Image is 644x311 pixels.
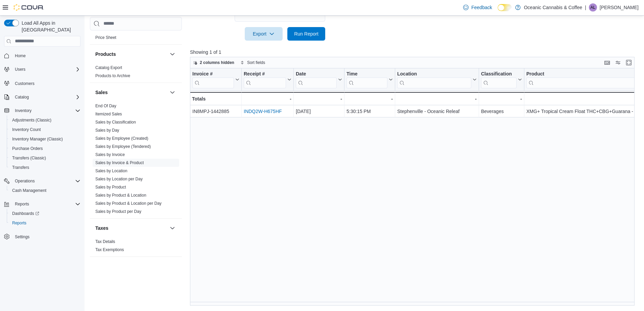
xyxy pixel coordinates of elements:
[95,104,116,108] a: End Of Day
[168,224,176,232] button: Taxes
[15,201,29,207] span: Reports
[591,3,596,12] span: AL
[12,52,28,60] a: Home
[192,107,239,115] div: IN8MPJ-1442885
[287,27,325,41] button: Run Report
[9,126,80,134] span: Inventory Count
[296,71,337,77] div: Date
[95,144,151,149] span: Sales by Employee (Tendered)
[95,225,109,231] h3: Taxes
[589,3,597,12] div: Anna LeRoux
[244,71,286,77] div: Receipt #
[95,185,126,190] a: Sales by Product
[12,107,34,115] button: Inventory
[95,169,127,173] a: Sales by Location
[7,153,83,163] button: Transfers (Classic)
[1,199,83,209] button: Reports
[12,233,32,241] a: Settings
[95,193,146,198] span: Sales by Product & Location
[9,219,29,227] a: Reports
[95,73,130,78] a: Products to Archive
[190,59,237,67] button: 2 columns hidden
[397,71,471,88] div: Location
[296,71,342,88] button: Date
[9,116,80,124] span: Adjustments (Classic)
[238,59,268,67] button: Sort fields
[192,71,234,77] div: Invoice #
[1,92,83,102] button: Catalog
[95,119,136,125] span: Sales by Classification
[296,71,337,88] div: Date
[7,115,83,125] button: Adjustments (Classic)
[7,144,83,153] button: Purchase Orders
[7,163,83,172] button: Transfers
[9,186,49,195] a: Cash Management
[7,186,83,195] button: Cash Management
[90,34,182,44] div: Pricing
[95,136,148,141] a: Sales by Employee (Created)
[347,71,387,88] div: Time
[95,201,162,206] a: Sales by Product & Location per Day
[249,27,279,41] span: Export
[585,3,586,12] p: |
[12,146,43,151] span: Purchase Orders
[95,128,119,133] span: Sales by Day
[95,160,144,165] a: Sales by Invoice & Product
[1,78,83,88] button: Customers
[12,165,29,170] span: Transfers
[397,95,477,103] div: -
[95,209,141,214] a: Sales by Product per Day
[296,107,342,115] div: [DATE]
[95,201,162,206] span: Sales by Product & Location per Day
[481,71,522,88] button: Classification
[12,80,37,88] a: Customers
[12,107,80,115] span: Inventory
[9,135,66,143] a: Inventory Manager (Classic)
[15,81,34,86] span: Customers
[9,145,80,153] span: Purchase Orders
[95,112,122,116] a: Itemized Sales
[9,135,80,143] span: Inventory Manager (Classic)
[347,71,393,88] button: Time
[9,145,46,153] a: Purchase Orders
[460,1,495,14] a: Feedback
[9,116,54,124] a: Adjustments (Classic)
[9,209,42,218] a: Dashboards
[95,239,115,244] span: Tax Details
[244,95,291,103] div: -
[12,93,80,101] span: Catalog
[7,125,83,134] button: Inventory Count
[481,107,522,115] div: Beverages
[192,71,239,88] button: Invoice #
[9,126,44,134] a: Inventory Count
[95,225,167,231] button: Taxes
[95,152,125,157] span: Sales by Invoice
[9,186,80,195] span: Cash Management
[95,89,108,96] h3: Sales
[347,95,393,103] div: -
[600,3,639,12] p: [PERSON_NAME]
[4,48,80,259] nav: Complex example
[90,64,182,83] div: Products
[245,27,283,41] button: Export
[95,247,124,252] span: Tax Exemptions
[14,4,44,11] img: Cova
[12,211,39,216] span: Dashboards
[294,30,318,37] span: Run Report
[347,107,393,115] div: 5:30:15 PM
[9,163,80,172] span: Transfers
[15,108,31,113] span: Inventory
[12,177,80,185] span: Operations
[95,152,125,157] a: Sales by Invoice
[296,95,342,103] div: -
[12,220,26,226] span: Reports
[95,177,143,181] a: Sales by Location per Day
[95,35,116,40] a: Price Sheet
[95,160,144,165] span: Sales by Invoice & Product
[1,176,83,186] button: Operations
[7,218,83,228] button: Reports
[498,4,512,11] input: Dark Mode
[95,168,127,174] span: Sales by Location
[12,136,63,142] span: Inventory Manager (Classic)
